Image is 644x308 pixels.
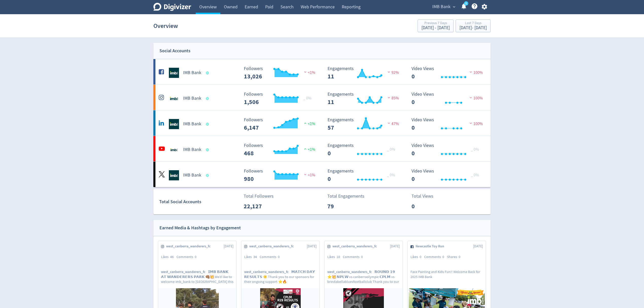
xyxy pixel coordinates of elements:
[327,202,356,211] p: 79
[206,123,210,126] span: Data last synced: 26 Aug 2025, 12:02am (AEST)
[166,244,213,249] span: west_canberra_wanderers_fc
[459,26,487,30] div: [DATE] - [DATE]
[387,173,395,178] span: _ 0%
[325,117,401,131] svg: Engagements 57
[244,269,317,284] p: 𝗠𝗔𝗧𝗖𝗛 𝗗𝗔𝗬 𝗥𝗘𝗦𝗨𝗟𝗧𝗦 ☀️ Thank you to our sponsors for their ongoing support ⭐️🔥 canberrasoutherncros...
[206,72,210,74] span: Data last synced: 26 Aug 2025, 3:02am (AEST)
[159,47,190,55] div: Social Accounts
[421,21,450,26] div: Previous 7 Days
[468,121,473,125] img: negative-performance.svg
[410,254,424,260] div: Likes
[459,21,487,26] div: Last 7 Days
[224,244,234,249] span: [DATE]
[442,254,444,259] span: 0
[409,143,485,157] svg: Video Views 0
[410,269,483,284] p: Face Painting and Kids Fun!! Welcome Back for 2025 IMB Bank
[159,224,241,232] div: Earned Media & Hashtags by Engagement
[327,254,343,260] div: Likes
[456,20,491,32] button: Last 7 Days[DATE]- [DATE]
[241,117,317,131] svg: Followers ---
[361,254,363,259] span: 0
[153,59,491,84] a: IMB Bank undefinedIMB Bank Followers --- Followers 13,026 <1% Engagements 11 Engagements 11 92% V...
[169,68,179,78] img: IMB Bank undefined
[409,117,485,131] svg: Video Views 0
[303,147,308,151] img: positive-performance.svg
[169,170,179,180] img: IMB Bank undefined
[327,193,364,200] p: Total Engagements
[303,173,315,178] span: <1%
[183,172,201,178] h5: IMB Bank
[153,18,178,34] h1: Overview
[468,70,473,74] img: negative-performance.svg
[343,254,366,260] div: Comments
[303,147,315,152] span: <1%
[195,254,196,259] span: 0
[386,70,399,75] span: 92%
[387,147,395,152] span: _ 0%
[471,147,479,152] span: _ 0%
[325,169,401,182] svg: Engagements 0
[183,147,201,153] h5: IMB Bank
[303,70,315,75] span: <1%
[169,119,179,129] img: IMB Bank undefined
[161,254,176,260] div: Likes
[253,254,257,259] span: 34
[468,70,483,75] span: 100%
[325,66,401,80] svg: Engagements 11
[260,254,282,260] div: Comments
[161,269,234,284] p: 𝗜𝗠𝗕 𝗕𝗔𝗡𝗞 𝗔𝗧 𝗪𝗔𝗡𝗗𝗘𝗥𝗘𝗥𝗦 𝗣𝗔𝗥𝗞 👊🏽💥 We’d like to welcome imb_bank to [GEOGRAPHIC_DATA] this weekend. A...
[206,148,210,151] span: Data last synced: 26 Aug 2025, 4:01pm (AEST)
[241,169,317,182] svg: Followers ---
[386,121,391,125] img: negative-performance.svg
[416,244,447,249] span: Newcastle Toy Run
[206,97,210,100] span: Data last synced: 26 Aug 2025, 12:01pm (AEST)
[153,110,491,136] a: IMB Bank undefinedIMB Bank Followers --- Followers 6,147 <1% Engagements 57 Engagements 57 47% Vi...
[241,66,317,80] svg: Followers ---
[390,244,400,249] span: [DATE]
[409,169,485,182] svg: Video Views 0
[183,121,201,127] h5: IMB Bank
[409,66,485,80] svg: Video Views 0
[431,3,457,11] button: IMB Bank
[386,70,391,74] img: negative-performance.svg
[153,162,491,187] a: IMB Bank undefinedIMB Bank Followers --- Followers 980 <1% Engagements 0 Engagements 0 _ 0% Video...
[303,96,311,101] span: _ 0%
[327,269,374,274] span: west_canberra_wanderers_fc
[241,92,317,105] svg: Followers ---
[386,96,399,101] span: 85%
[303,70,308,74] img: negative-performance.svg
[466,2,467,5] text: 5
[241,143,317,157] svg: Followers ---
[464,1,468,6] a: 5
[278,254,280,259] span: 0
[325,143,401,157] svg: Engagements 0
[176,254,199,260] div: Comments
[244,193,274,200] p: Total Followers
[159,198,240,206] div: Total Social Accounts
[412,193,441,200] p: Total Views
[249,244,296,249] span: west_canberra_wanderers_fc
[412,202,441,211] p: 0
[432,3,451,11] span: IMB Bank
[459,254,460,259] span: 0
[153,85,491,110] a: IMB Bank undefinedIMB Bank Followers --- _ 0% Followers 1,506 Engagements 11 Engagements 11 85% V...
[327,269,400,284] p: 𝗥𝗢𝗨𝗡𝗗 𝟭𝟵 ⭐️💥 𝗡𝗣𝗟𝗪 vs canberraolympic 𝗖𝗣𝗟𝗠 vs brindabellabluesfootballclub Thank you to our sponso...
[307,244,317,249] span: [DATE]
[468,121,483,126] span: 100%
[473,244,483,249] span: [DATE]
[183,70,201,76] h5: IMB Bank
[336,254,340,259] span: 18
[170,254,174,259] span: 46
[244,202,273,211] p: 22,127
[206,174,210,177] span: Data last synced: 25 Aug 2025, 6:02pm (AEST)
[471,173,479,178] span: _ 0%
[468,96,473,99] img: negative-performance.svg
[447,254,463,260] div: Shares
[409,92,485,105] svg: Video Views 0
[418,20,454,32] button: Previous 7 Days[DATE] - [DATE]
[420,254,421,259] span: 0
[303,121,308,125] img: positive-performance.svg
[303,121,315,126] span: <1%
[303,173,308,176] img: negative-performance.svg
[386,121,399,126] span: 47%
